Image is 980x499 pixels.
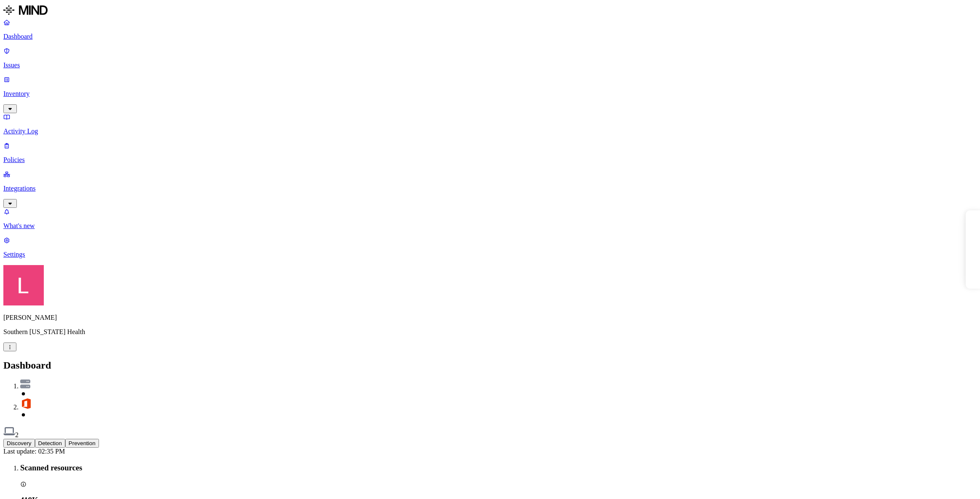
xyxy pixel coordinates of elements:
[3,47,977,69] a: Issues
[3,236,977,258] a: Settings
[3,439,35,448] button: Discovery
[3,61,977,69] p: Issues
[3,328,977,336] p: Southern [US_STATE] Health
[3,113,977,135] a: Activity Log
[3,208,977,230] a: What's new
[3,425,15,437] img: endpoint.svg
[35,439,65,448] button: Detection
[3,222,977,230] p: What's new
[3,142,977,164] a: Policies
[3,3,977,19] a: MIND
[3,90,977,98] p: Inventory
[3,127,977,135] p: Activity Log
[3,360,977,371] h2: Dashboard
[20,463,977,472] h3: Scanned resources
[3,170,977,207] a: Integrations
[3,265,44,305] img: Landen Brown
[3,185,977,192] p: Integrations
[15,431,19,438] span: 2
[3,448,65,455] span: Last update: 02:35 PM
[20,380,30,388] img: azure-files.svg
[3,156,977,164] p: Policies
[3,3,48,17] img: MIND
[20,398,32,409] img: office-365.svg
[3,76,977,112] a: Inventory
[65,439,99,448] button: Prevention
[3,19,977,40] a: Dashboard
[3,33,977,40] p: Dashboard
[3,251,977,258] p: Settings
